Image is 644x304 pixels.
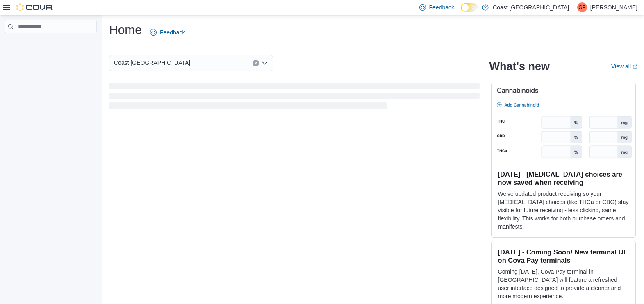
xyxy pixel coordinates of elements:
[114,58,190,68] span: Coast [GEOGRAPHIC_DATA]
[147,24,188,41] a: Feedback
[572,2,574,12] p: |
[461,3,478,12] input: Dark Mode
[109,22,142,38] h1: Home
[611,63,637,70] a: View allExternal link
[160,28,185,36] span: Feedback
[461,12,461,12] span: Dark Mode
[498,170,629,186] h3: [DATE] - [MEDICAL_DATA] choices are now saved when receiving
[253,60,259,66] button: Clear input
[489,60,550,73] h2: What's new
[498,248,629,264] h3: [DATE] - Coming Soon! New terminal UI on Cova Pay terminals
[590,2,637,12] p: [PERSON_NAME]
[16,3,53,11] img: Cova
[5,35,97,54] nav: Complex example
[578,2,585,12] span: GP
[109,84,480,111] span: Loading
[429,3,454,11] span: Feedback
[577,2,587,12] div: Gina Pepe
[262,60,268,66] button: Open list of options
[498,190,629,231] p: We've updated product receiving so your [MEDICAL_DATA] choices (like THCa or CBG) stay visible fo...
[498,268,629,300] p: Coming [DATE], Cova Pay terminal in [GEOGRAPHIC_DATA] will feature a refreshed user interface des...
[633,64,637,69] svg: External link
[493,2,569,12] p: Coast [GEOGRAPHIC_DATA]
